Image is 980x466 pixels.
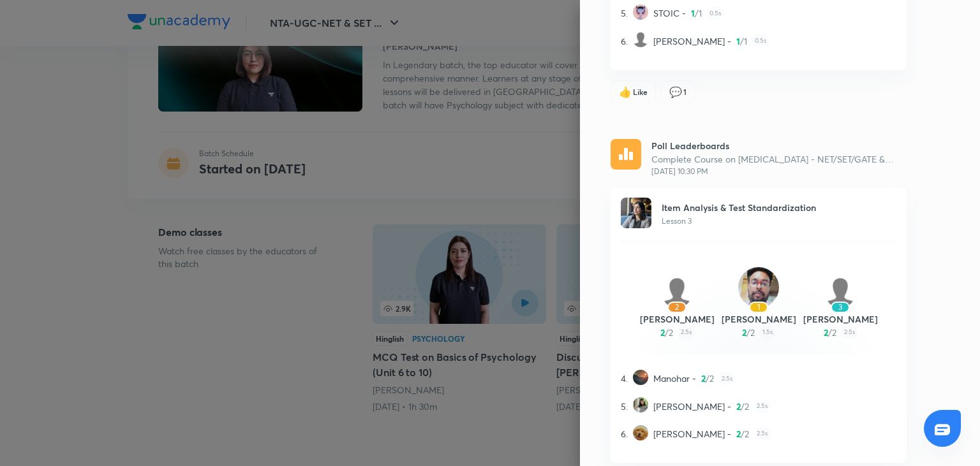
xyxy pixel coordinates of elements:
[621,6,628,20] span: 5.
[749,302,768,313] div: 1
[742,326,746,339] span: 2
[621,400,628,413] span: 5.
[706,372,709,385] span: /
[741,427,745,441] span: /
[752,34,769,48] span: 0.5s
[636,312,718,326] p: [PERSON_NAME]
[699,6,702,20] span: 1
[740,34,744,48] span: /
[621,34,628,48] span: 6.
[651,152,907,166] p: Complete Course on [MEDICAL_DATA] - NET/SET/GATE & Clinical Psychology
[669,86,682,98] span: comment
[691,6,695,20] span: 1
[633,86,648,98] span: Like
[719,372,735,385] span: 2.5s
[660,326,665,339] span: 2
[736,34,740,48] span: 1
[611,139,641,170] img: rescheduled
[825,277,856,308] img: Avatar
[744,34,747,48] span: 1
[662,201,816,214] p: Item Analysis & Test Standardization
[653,372,696,385] span: Manohar -
[669,326,673,339] span: 2
[667,302,687,313] div: 2
[665,326,669,339] span: /
[832,326,836,339] span: 2
[754,427,770,441] span: 2.5s
[621,198,651,228] img: Avatar
[799,312,881,326] p: [PERSON_NAME]
[651,166,907,177] span: [DATE] 10:30 PM
[824,326,828,339] span: 2
[651,139,907,152] p: Poll Leaderboards
[662,277,692,308] img: Avatar
[683,86,687,98] span: 1
[828,326,832,339] span: /
[736,427,741,441] span: 2
[653,400,731,413] span: [PERSON_NAME] -
[662,216,692,226] span: Lesson 3
[633,397,648,412] img: Avatar
[633,4,648,20] img: Avatar
[695,6,699,20] span: /
[718,312,799,326] p: [PERSON_NAME]
[745,400,749,413] span: 2
[707,6,724,20] span: 0.5s
[831,302,850,313] div: 3
[741,400,745,413] span: /
[750,326,755,339] span: 2
[621,427,628,441] span: 6.
[738,267,779,308] img: Avatar
[633,32,648,47] img: Avatar
[701,372,706,385] span: 2
[633,370,648,385] img: Avatar
[745,427,749,441] span: 2
[621,372,628,385] span: 4.
[653,34,731,48] span: [PERSON_NAME] -
[754,400,770,413] span: 2.5s
[709,372,714,385] span: 2
[653,427,731,441] span: [PERSON_NAME] -
[760,326,775,339] span: 1.5s
[842,326,857,339] span: 2.5s
[653,6,686,20] span: STOIC -
[746,326,750,339] span: /
[633,425,648,441] img: Avatar
[619,86,632,98] span: like
[736,400,741,413] span: 2
[678,326,694,339] span: 2.5s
